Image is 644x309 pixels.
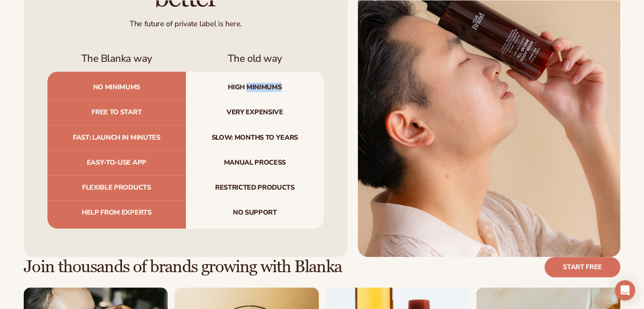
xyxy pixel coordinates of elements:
div: The future of private label is here. [47,12,324,29]
span: Flexible products [47,175,186,200]
span: Easy-to-use app [47,150,186,175]
h3: The old way [186,52,324,65]
span: Slow: months to years [186,125,324,150]
span: Help from experts [47,200,186,229]
span: Very expensive [186,100,324,125]
span: Free to start [47,100,186,125]
h2: Join thousands of brands growing with Blanka [24,258,342,276]
div: Open Intercom Messenger [615,280,635,301]
a: Start free [544,257,620,277]
span: High minimums [186,72,324,100]
span: No support [186,200,324,229]
span: Manual process [186,150,324,175]
span: No minimums [47,72,186,100]
span: Fast: launch in minutes [47,125,186,150]
h3: The Blanka way [47,52,186,65]
span: Restricted products [186,175,324,200]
